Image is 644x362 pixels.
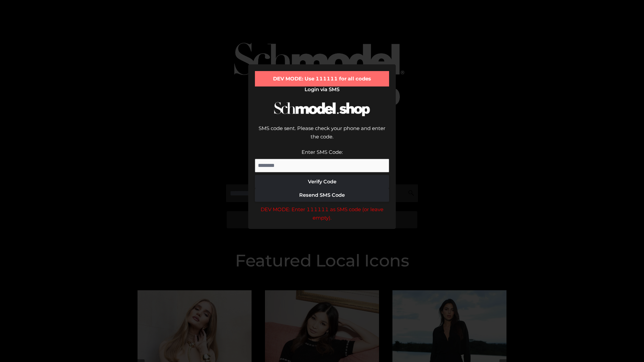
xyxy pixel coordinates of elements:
[255,175,389,188] button: Verify Code
[255,124,389,148] div: SMS code sent. Please check your phone and enter the code.
[255,188,389,202] button: Resend SMS Code
[255,86,389,93] h2: Login via SMS
[255,71,389,86] div: DEV MODE: Use 111111 for all codes
[272,96,372,122] img: Schmodel Logo
[302,149,343,155] label: Enter SMS Code:
[255,205,389,222] div: DEV MODE: Enter 111111 as SMS code (or leave empty).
